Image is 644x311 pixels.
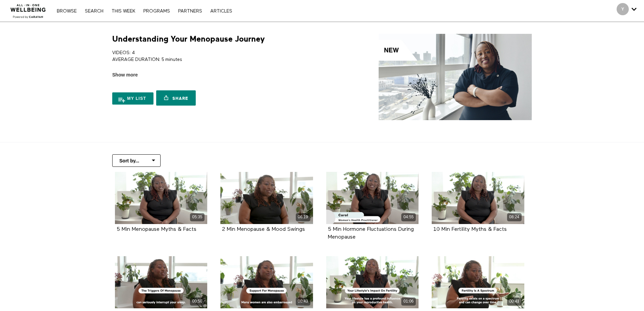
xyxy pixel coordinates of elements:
a: 2 Min Menopause & Mood Swings 06:19 [220,172,313,224]
div: 01:06 [401,297,416,305]
a: 5 Min Hormone Fluctuations During Menopause 04:55 [326,172,419,224]
a: 5 Min Menopause Myths & Facts 05:35 [115,172,208,224]
a: 5 Min Hormone Fluctuations During Menopause [328,227,414,240]
div: 00:43 [507,297,522,305]
a: Search [81,9,107,14]
a: Browse [53,9,80,14]
a: 10 Min Fertility Myths & Facts [433,227,507,232]
a: 5 Min Menopause Myths & Facts [117,227,196,232]
a: PARTNERS [175,9,206,14]
div: 00:43 [296,297,310,305]
h1: Understanding Your Menopause Journey [112,34,265,44]
div: 06:19 [296,213,310,221]
a: The Triggers Of Menopause (Highlight) 00:50 [115,256,208,308]
div: 05:35 [190,213,205,221]
div: 00:50 [190,297,205,305]
a: Share [156,90,195,106]
a: 10 Min Fertility Myths & Facts 08:24 [432,172,524,224]
button: My list [112,92,153,105]
a: Your Lifestyle's Impact On Fertility (Highlight) 01:06 [326,256,419,308]
a: THIS WEEK [108,9,139,14]
a: PROGRAMS [140,9,173,14]
a: Support For Menopause (Highlight) 00:43 [220,256,313,308]
a: ARTICLES [207,9,236,14]
div: 08:24 [507,213,522,221]
div: 04:55 [401,213,416,221]
nav: Primary [53,7,235,14]
p: VIDEOS: 4 AVERAGE DURATION: 5 minutes [112,49,319,63]
a: Fertility Is A Spectrum (Highlight) 00:43 [432,256,524,308]
a: 2 Min Menopause & Mood Swings [222,227,305,232]
img: Understanding Your Menopause Journey [379,34,532,120]
span: Show more [112,71,138,79]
